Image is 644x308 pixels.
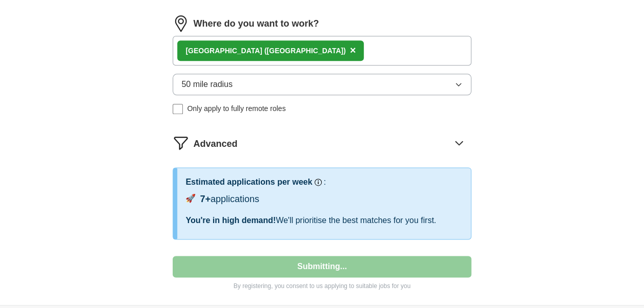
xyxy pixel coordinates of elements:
[185,192,196,205] span: 🚀
[350,45,356,56] span: ×
[193,17,319,31] label: Where do you want to work?
[264,47,346,55] span: ([GEOGRAPHIC_DATA])
[173,104,183,114] input: Only apply to fully remote roles
[324,176,326,188] h3: :
[350,43,356,58] button: ×
[187,103,285,114] span: Only apply to fully remote roles
[181,78,233,91] span: 50 mile radius
[185,47,262,55] strong: [GEOGRAPHIC_DATA]
[200,194,211,204] span: 7+
[173,256,471,277] button: Submitting...
[185,216,276,225] span: You're in high demand!
[185,176,312,188] h3: Estimated applications per week
[173,135,189,151] img: filter
[193,137,237,151] span: Advanced
[185,214,462,227] div: We'll prioritise the best matches for you first.
[173,15,189,32] img: location.png
[200,192,259,206] div: applications
[173,281,471,291] p: By registering, you consent to us applying to suitable jobs for you
[173,74,471,95] button: 50 mile radius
